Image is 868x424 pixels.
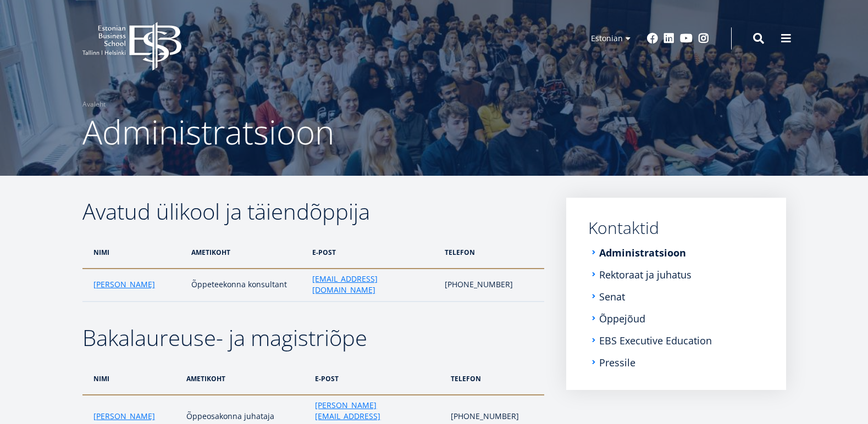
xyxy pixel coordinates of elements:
span: Administratsioon [82,109,334,154]
a: [PERSON_NAME] [93,279,155,290]
a: Avaleht [82,99,106,110]
a: Pressile [599,357,635,368]
h2: Bakalaureuse- ja magistriõpe [82,324,544,352]
h2: Avatud ülikool ja täiendõppija [82,198,544,225]
a: EBS Executive Education [599,335,712,346]
a: [PERSON_NAME] [93,411,155,422]
a: Senat [599,291,625,302]
a: [EMAIL_ADDRESS][DOMAIN_NAME] [312,274,434,295]
a: Rektoraat ja juhatus [599,269,692,280]
a: Facebook [647,33,658,44]
td: Õppeteekonna konsultant [186,269,307,302]
th: ametikoht [181,362,310,395]
th: e-post [309,362,445,395]
a: Linkedin [664,33,675,44]
a: Instagram [698,33,709,44]
a: Youtube [680,33,693,44]
td: [PHONE_NUMBER] [439,269,544,302]
th: ametikoht [186,236,307,269]
th: nimi [82,236,186,269]
a: Õppejõud [599,313,645,324]
th: e-post [307,236,439,269]
th: telefon [445,362,544,395]
th: telefon [439,236,544,269]
th: nimi [82,362,181,395]
a: Administratsioon [599,247,686,258]
a: Kontaktid [588,220,764,236]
